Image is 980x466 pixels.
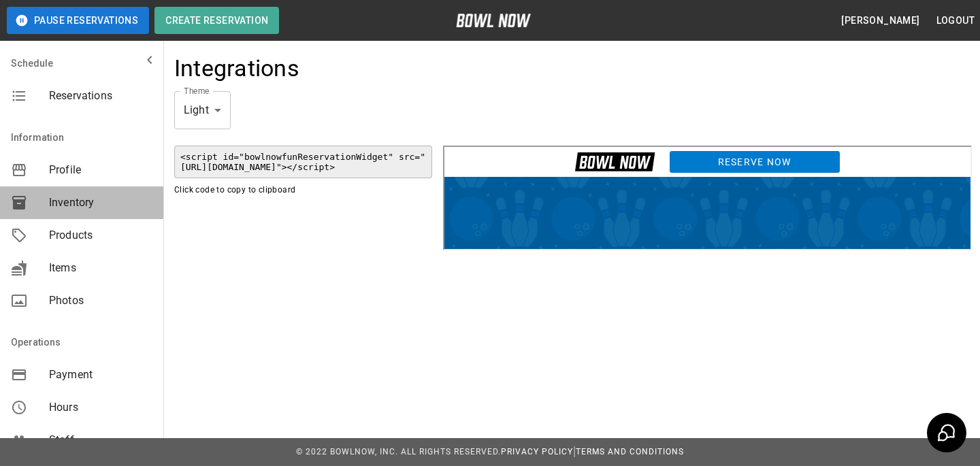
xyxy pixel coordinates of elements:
img: logo [456,14,531,27]
span: Inventory [49,195,152,211]
h4: Integrations [174,54,299,83]
span: Staff [49,432,152,448]
a: Privacy Policy [501,447,573,456]
span: Products [49,227,152,244]
span: Reservations [49,88,152,104]
code: <script id="bowlnowfunReservationWidget" src="[URL][DOMAIN_NAME]"></script> [174,146,432,178]
a: Terms and Conditions [576,447,684,456]
span: Payment [49,367,152,383]
span: Hours [49,399,152,416]
span: Profile [49,162,152,178]
span: Photos [49,293,152,309]
button: Logout [931,8,980,33]
button: Create Reservation [154,7,279,34]
a: Reserve Now [225,3,396,27]
div: Light [174,91,231,129]
span: © 2022 BowlNow, Inc. All Rights Reserved. [296,447,501,456]
p: Click code to copy to clipboard [174,184,432,197]
button: Pause Reservations [7,7,149,34]
button: [PERSON_NAME] [836,8,925,33]
span: Items [49,260,152,276]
